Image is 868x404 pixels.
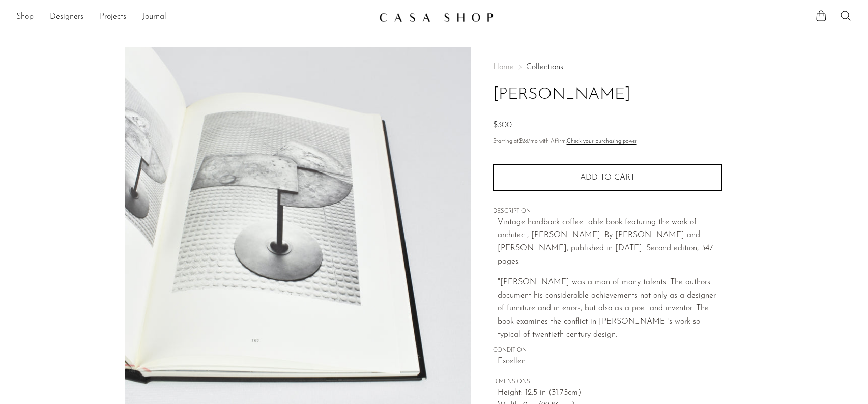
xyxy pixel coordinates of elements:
[519,139,528,145] span: $28
[16,11,34,24] a: Shop
[493,164,722,191] button: Add to cart
[493,207,722,216] span: DESCRIPTION
[493,63,722,71] nav: Breadcrumbs
[526,63,563,71] a: Collections
[100,11,126,24] a: Projects
[493,346,722,355] span: CONDITION
[498,216,722,268] p: Vintage hardback coffee table book featuring the work of architect, [PERSON_NAME]. By [PERSON_NAM...
[493,121,512,129] span: $300
[498,276,722,341] p: "[PERSON_NAME] was a man of many talents. The authors document his considerable achievements not ...
[580,174,635,182] span: Add to cart
[567,139,637,145] a: Check your purchasing power - Learn more about Affirm Financing (opens in modal)
[142,11,166,24] a: Journal
[50,11,83,24] a: Designers
[493,378,722,387] span: DIMENSIONS
[498,355,722,368] span: Excellent.
[16,9,371,26] nav: Desktop navigation
[493,82,722,108] h1: [PERSON_NAME]
[493,63,514,71] span: Home
[498,387,722,400] span: Height: 12.5 in (31.75cm)
[493,137,722,147] p: Starting at /mo with Affirm.
[16,9,371,26] ul: NEW HEADER MENU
